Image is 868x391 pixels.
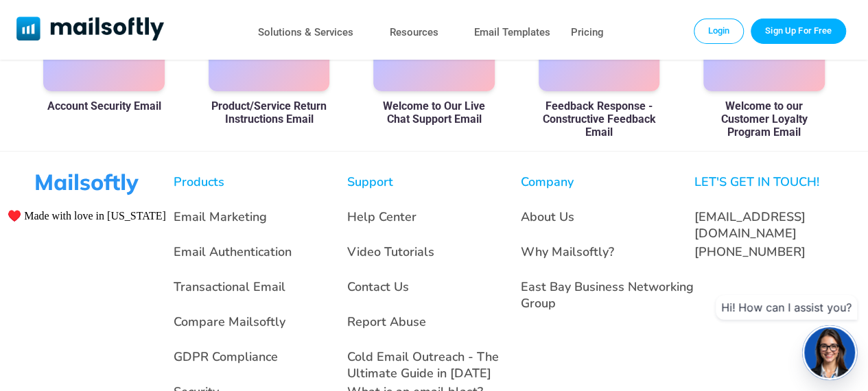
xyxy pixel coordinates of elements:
[347,209,417,225] a: Help Center
[174,279,285,295] a: Transactional Email
[694,209,806,241] a: [EMAIL_ADDRESS][DOMAIN_NAME]
[174,244,292,260] a: Email Authentication
[521,279,694,311] a: East Bay Business Networking Group
[16,16,164,43] a: Mailsoftly
[347,313,426,330] a: Report Abuse
[174,313,285,330] a: Compare Mailsoftly
[373,99,495,126] a: Welcome to Our Live Chat Support Email
[347,348,499,381] a: Cold Email Outreach - The Ultimate Guide in [DATE]
[694,244,806,260] a: [PHONE_NUMBER]
[8,209,166,222] span: ♥️ Made with love in [US_STATE]
[521,209,574,225] a: About Us
[347,279,409,295] a: Contact Us
[694,19,744,43] a: Login
[751,19,846,43] a: Trial
[347,244,434,260] a: Video Tutorials
[390,23,438,43] a: Resources
[539,99,660,139] a: Feedback Response - Constructive Feedback Email
[174,348,278,365] a: GDPR Compliance
[174,209,267,225] a: Email Marketing
[521,244,614,260] a: Why Mailsoftly?
[716,295,857,320] div: Hi! How can I assist you?
[703,99,825,139] a: Welcome to our Customer Loyalty Program Email
[571,23,604,43] a: Pricing
[258,23,353,43] a: Solutions & Services
[209,99,330,126] a: Product/Service Return Instructions Email
[474,23,550,43] a: Email Templates
[47,99,161,112] a: Account Security Email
